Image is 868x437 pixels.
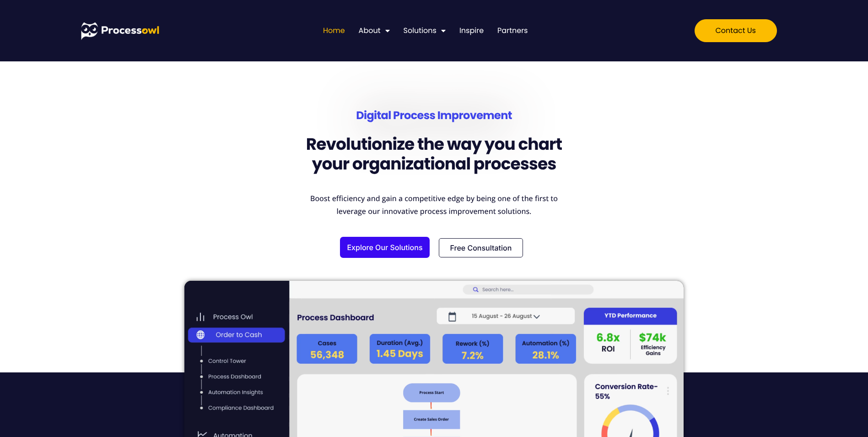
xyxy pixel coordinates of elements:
[497,25,528,37] a: Partners
[292,134,576,174] h2: Revolutionize the way you chart your organizational processes
[450,244,512,251] span: Free Consultation
[439,238,523,257] a: Free Consultation
[323,25,345,37] a: Home
[340,237,429,258] a: Explore Our Solutions
[359,25,390,37] a: About
[323,25,528,37] nav: Menu
[459,25,484,37] a: Inspire
[155,109,713,123] h1: Digital Process Improvement
[695,19,777,42] a: Contact us
[347,244,422,251] span: Explore Our Solutions
[404,25,446,37] a: Solutions
[303,192,565,218] p: Boost efficiency and gain a competitive edge by being one of the first to leverage our innovative...
[716,27,756,34] span: Contact us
